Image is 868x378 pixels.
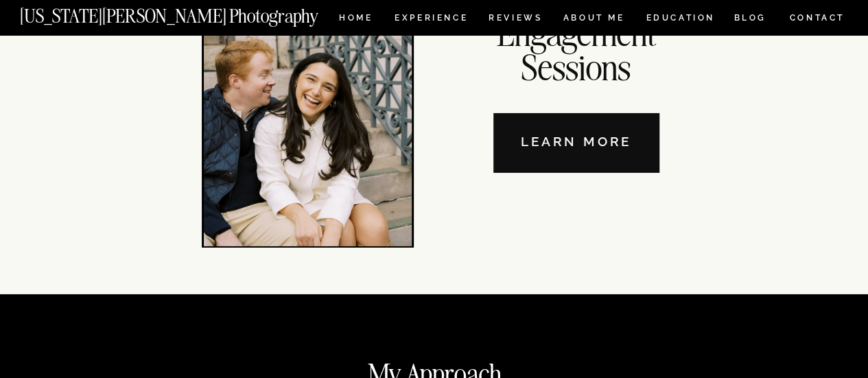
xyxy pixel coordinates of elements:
a: Experience [395,14,467,25]
a: REVIEWS [489,14,540,25]
a: ABOUT ME [563,14,625,25]
a: EDUCATION [644,14,716,25]
a: HOME [336,14,375,25]
a: [US_STATE][PERSON_NAME] Photography [20,7,364,19]
a: CONTACT [788,10,845,25]
a: BLOG [734,14,766,25]
a: Learn More [493,113,659,173]
div: Engagement Sessions [485,16,668,80]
